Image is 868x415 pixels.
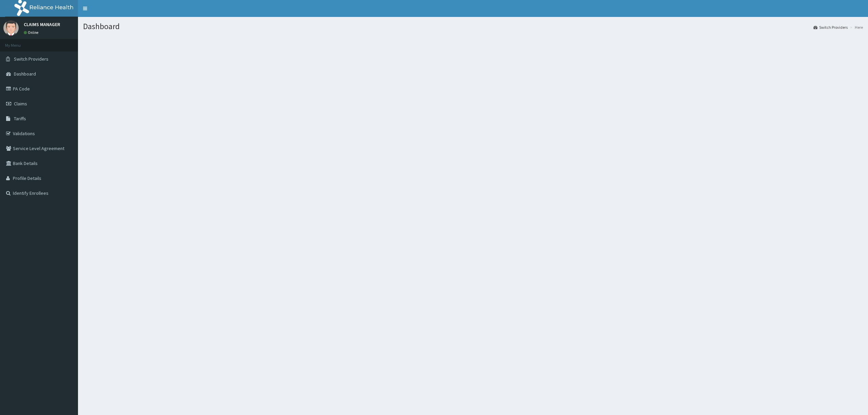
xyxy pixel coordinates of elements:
[14,101,27,107] span: Claims
[14,56,48,62] span: Switch Providers
[83,22,863,31] h1: Dashboard
[24,30,40,35] a: Online
[848,24,863,30] li: Here
[24,22,60,27] p: CLAIMS MANAGER
[14,71,36,77] span: Dashboard
[813,24,848,30] a: Switch Providers
[3,20,19,36] img: User Image
[14,116,26,122] span: Tariffs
